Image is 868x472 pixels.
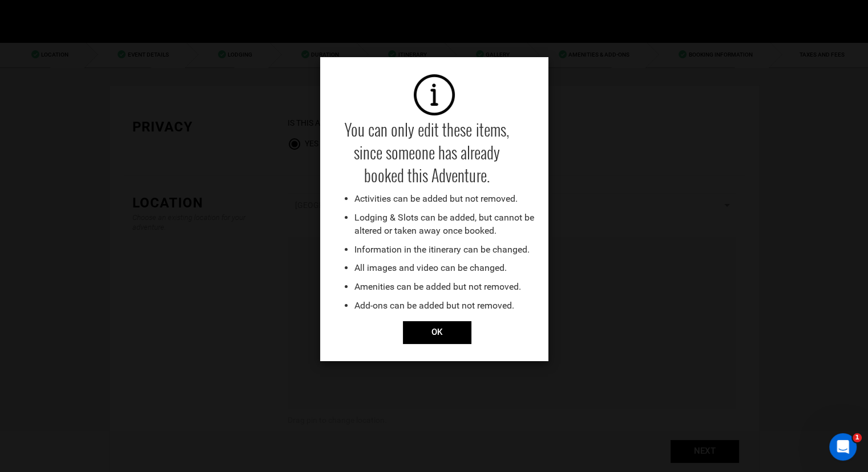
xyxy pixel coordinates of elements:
[354,241,537,259] li: Information in the itinerary can be changed.
[354,259,537,278] li: All images and video can be changed.
[403,321,471,344] input: OK
[829,433,857,461] iframe: Intercom live chat
[354,297,537,315] li: Add-ons can be added but not removed.
[354,278,537,297] li: Amenities can be added but not removed.
[853,433,862,442] span: 1
[354,190,537,209] li: Activities can be added but not removed.
[397,326,471,337] a: Close
[414,74,455,115] img: images
[354,209,537,241] li: Lodging & Slots can be added, but cannot be altered or taken away once booked.
[332,115,523,190] h4: You can only edit these items, since someone has already booked this Adventure.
